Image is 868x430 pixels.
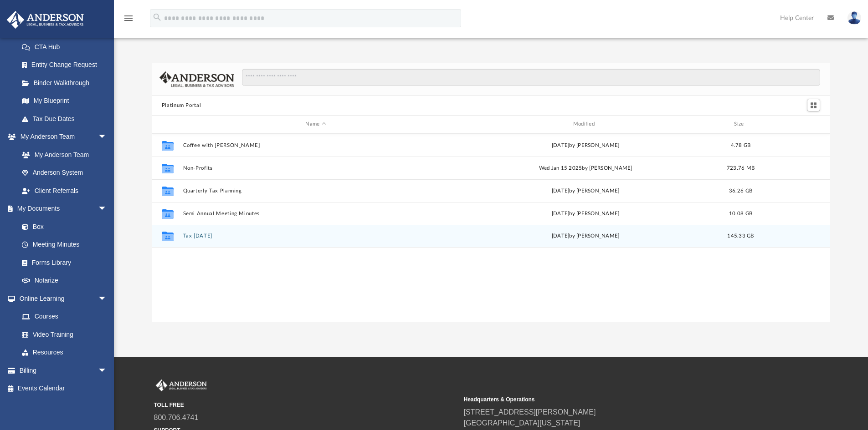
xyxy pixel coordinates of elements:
a: Online Learningarrow_drop_down [6,289,116,308]
div: [DATE] by [PERSON_NAME] [452,187,718,195]
img: Anderson Advisors Platinum Portal [4,11,87,29]
button: Switch to Grid View [807,99,821,111]
a: My Anderson Team [13,146,112,164]
button: Semi Annual Meeting Minutes [183,211,448,217]
span: 145.33 GB [727,233,754,238]
div: Wed Jan 15 2025 by [PERSON_NAME] [452,164,718,172]
a: Notarize [13,272,116,290]
span: 4.78 GB [730,142,750,147]
a: CTA Hub [13,38,121,56]
div: id [763,120,827,128]
div: id [156,120,179,128]
a: Video Training [13,325,112,344]
a: [GEOGRAPHIC_DATA][US_STATE] [464,419,580,427]
span: arrow_drop_down [98,128,116,147]
button: Coffee with [PERSON_NAME] [183,142,448,148]
span: 36.26 GB [729,188,752,193]
i: menu [123,13,134,24]
a: 800.706.4741 [154,414,199,421]
img: User Pic [847,11,861,25]
button: Non-Profits [183,165,448,171]
a: [STREET_ADDRESS][PERSON_NAME] [464,408,596,416]
a: Resources [13,344,116,362]
div: Size [722,120,759,128]
a: Events Calendar [6,379,121,398]
span: arrow_drop_down [98,361,116,380]
span: arrow_drop_down [98,200,116,218]
a: Courses [13,308,116,326]
small: Headquarters & Operations [464,395,767,404]
a: Billingarrow_drop_down [6,361,121,379]
div: [DATE] by [PERSON_NAME] [452,209,718,218]
a: Entity Change Request [13,56,121,74]
small: TOLL FREE [154,401,457,409]
span: 10.08 GB [729,211,752,216]
img: Anderson Advisors Platinum Portal [154,379,209,391]
button: Platinum Portal [162,101,201,110]
a: My Documentsarrow_drop_down [6,200,116,218]
a: Meeting Minutes [13,236,116,254]
span: arrow_drop_down [98,289,116,308]
a: Binder Walkthrough [13,74,121,92]
button: Quarterly Tax Planning [183,188,448,194]
i: search [152,12,162,22]
a: Box [13,218,112,236]
a: My Anderson Teamarrow_drop_down [6,128,116,146]
div: Name [182,120,448,128]
div: grid [152,134,831,322]
a: My Blueprint [13,92,116,110]
span: 723.76 MB [727,165,755,170]
a: Tax Due Dates [13,110,121,128]
button: Tax [DATE] [183,233,448,239]
input: Search files and folders [242,69,820,86]
a: Anderson System [13,164,116,182]
div: [DATE] by [PERSON_NAME] [452,232,718,240]
a: menu [123,17,134,24]
a: Forms Library [13,253,112,272]
a: Client Referrals [13,182,116,200]
div: Modified [452,120,719,128]
div: [DATE] by [PERSON_NAME] [452,141,718,149]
